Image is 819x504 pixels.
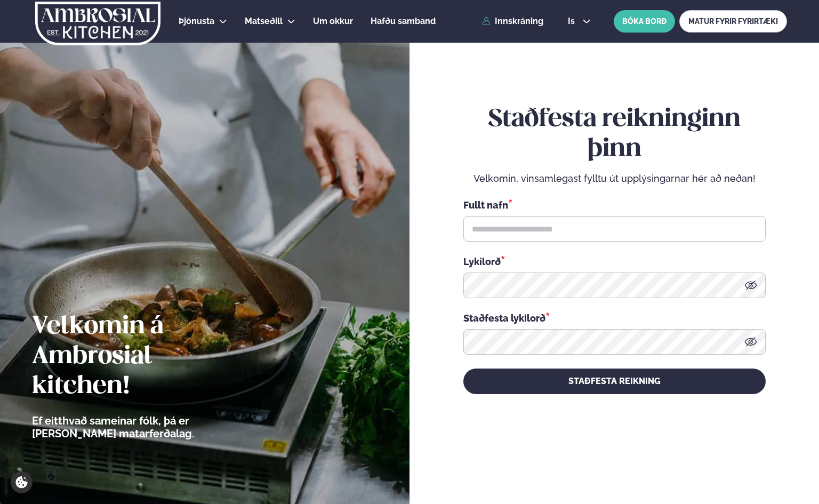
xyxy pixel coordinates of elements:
[463,198,766,212] div: Fullt nafn
[245,15,283,28] a: Matseðill
[568,17,578,26] span: is
[559,17,599,26] button: is
[32,312,253,402] h2: Velkomin á Ambrosial kitchen!
[463,254,766,268] div: Lykilorð
[463,105,766,164] h2: Staðfesta reikninginn þinn
[614,10,675,33] button: BÓKA BORÐ
[679,10,787,33] a: MATUR FYRIR FYRIRTÆKI
[313,16,353,26] span: Um okkur
[463,172,766,185] p: Velkomin, vinsamlegast fylltu út upplýsingarnar hér að neðan!
[32,414,253,440] p: Ef eitthvað sameinar fólk, þá er [PERSON_NAME] matarferðalag.
[463,369,766,394] button: STAÐFESTA REIKNING
[11,471,33,493] a: Cookie settings
[34,2,162,45] img: logo
[179,15,214,28] a: Þjónusta
[371,15,436,28] a: Hafðu samband
[313,15,353,28] a: Um okkur
[463,311,766,325] div: Staðfesta lykilorð
[482,17,543,26] a: Innskráning
[245,16,283,26] span: Matseðill
[179,16,214,26] span: Þjónusta
[371,16,436,26] span: Hafðu samband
